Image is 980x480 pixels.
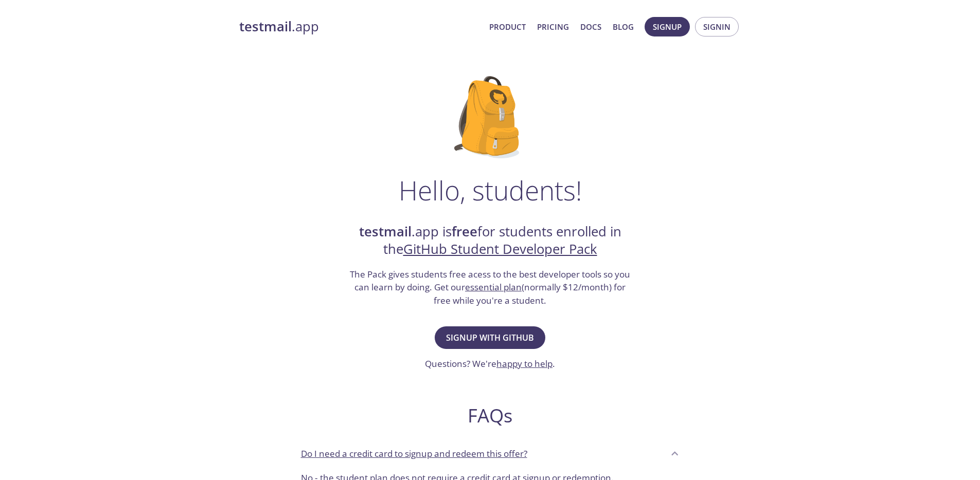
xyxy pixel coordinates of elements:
h3: Questions? We're . [425,357,555,371]
h2: FAQs [293,404,688,427]
button: Signin [695,17,739,36]
span: Signin [703,20,730,33]
strong: free [452,223,477,241]
a: GitHub Student Developer Pack [403,240,597,258]
a: Product [489,20,526,33]
a: Docs [580,20,601,33]
a: Pricing [537,20,569,33]
span: Signup [653,20,682,33]
h3: The Pack gives students free acess to the best developer tools so you can learn by doing. Get our... [349,268,632,307]
span: Signup with GitHub [446,330,534,345]
a: Blog [613,20,634,33]
strong: testmail [359,223,412,241]
a: testmail.app [239,18,481,35]
p: Do I need a credit card to signup and redeem this offer? [301,447,527,460]
a: essential plan [465,281,522,293]
img: github-student-backpack.png [454,76,526,158]
button: Signup [645,17,690,36]
h1: Hello, students! [399,175,582,206]
a: happy to help [496,358,553,370]
div: Do I need a credit card to signup and redeem this offer? [293,439,688,467]
strong: testmail [239,17,292,35]
h2: .app is for students enrolled in the [349,223,632,259]
button: Signup with GitHub [435,326,545,349]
